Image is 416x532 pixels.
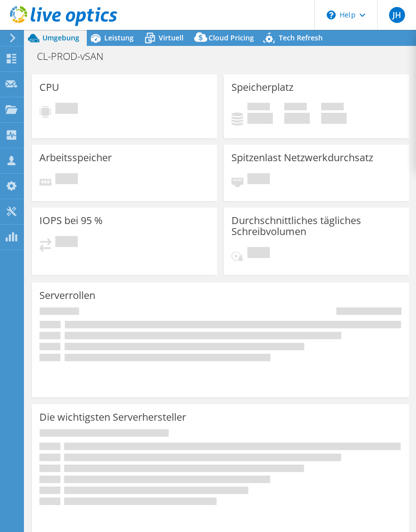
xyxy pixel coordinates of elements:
[104,33,134,42] span: Leistung
[284,103,307,113] span: Verfügbar
[55,236,78,250] span: Ausstehend
[279,33,323,42] span: Tech Refresh
[39,82,59,93] h3: CPU
[321,103,344,113] span: Insgesamt
[247,103,270,113] span: Belegt
[231,152,373,163] h3: Spitzenlast Netzwerkdurchsatz
[39,290,95,301] h3: Serverrollen
[39,215,103,226] h3: IOPS bei 95 %
[321,113,347,124] h4: 0 GiB
[39,412,186,423] h3: Die wichtigsten Serverhersteller
[32,51,119,62] h1: CL-PROD-vSAN
[247,247,270,261] span: Ausstehend
[247,113,273,124] h4: 0 GiB
[55,103,78,116] span: Ausstehend
[42,33,79,42] span: Umgebung
[208,33,254,42] span: Cloud Pricing
[231,82,293,93] h3: Speicherplatz
[389,7,405,23] span: JH
[247,173,270,187] span: Ausstehend
[159,33,184,42] span: Virtuell
[39,152,112,163] h3: Arbeitsspeicher
[284,113,310,124] h4: 0 GiB
[231,215,402,237] h3: Durchschnittliches tägliches Schreibvolumen
[55,173,78,187] span: Ausstehend
[327,10,336,19] svg: \n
